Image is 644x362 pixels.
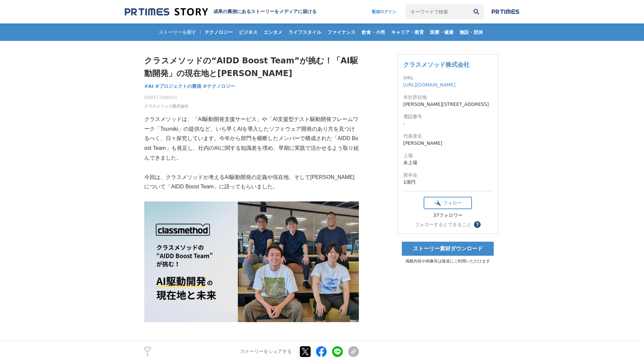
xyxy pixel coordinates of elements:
[125,7,208,16] img: 成果の裏側にあるストーリーをメディアに届ける
[125,7,317,16] a: 成果の裏側にあるストーリーをメディアに届ける 成果の裏側にあるストーリーをメディアに届ける
[144,201,359,322] img: thumbnail_3b629b00-9dfc-11f0-9ee8-4f16c80bb7f8.png
[203,83,235,89] span: #テクノロジー
[144,83,154,89] span: #AI
[427,29,456,35] span: 医療・健康
[236,23,260,41] a: ビジネス
[403,82,455,87] a: [URL][DOMAIN_NAME]
[402,242,494,256] a: ストーリー素材ダウンロード
[397,258,498,264] p: 掲載内容や画像等は報道にご利用いただけます
[403,140,492,147] dd: [PERSON_NAME]
[403,61,470,68] a: クラスメソッド株式会社
[403,172,492,179] dt: 資本金
[403,133,492,140] dt: 代表者名
[325,29,358,35] span: ファイナンス
[457,29,486,35] span: 施設・団体
[403,94,492,101] dt: 本社所在地
[403,101,492,108] dd: [PERSON_NAME][STREET_ADDRESS]
[144,95,189,101] span: [DATE] 10時00分
[213,9,317,15] h2: 成果の裏側にあるストーリーをメディアに届ける
[475,222,480,227] span: ？
[359,29,388,35] span: 飲食・小売
[403,113,492,120] dt: 電話番号
[403,152,492,159] dt: 上場
[286,23,324,41] a: ライフスタイル
[203,83,235,90] a: #テクノロジー
[325,23,358,41] a: ファイナンス
[155,83,202,90] a: #プロジェクトの裏側
[469,4,484,19] button: 検索
[359,23,388,41] a: 飲食・小売
[261,29,285,35] span: エンタメ
[144,353,151,356] p: 2
[403,179,492,186] dd: 1億円
[286,29,324,35] span: ライフスタイル
[388,29,427,35] span: キャリア・教育
[403,120,492,127] dd: -
[365,4,403,19] a: 配信ログイン
[144,54,359,80] h1: クラスメソッドの“AIDD Boost Team”が挑む！「AI駆動開発」の現在地と[PERSON_NAME]
[427,23,456,41] a: 医療・健康
[403,74,492,81] dt: URL
[424,197,472,209] button: フォロー
[240,349,292,355] p: ストーリーをシェアする
[144,83,154,90] a: #AI
[388,23,427,41] a: キャリア・教育
[236,29,260,35] span: ビジネス
[144,103,189,109] a: クラスメソッド株式会社
[144,173,359,192] p: 今回は、クラスメソッドが考えるAI駆動開発の定義や現在地、そして[PERSON_NAME]について「AIDD Boost Team」に語ってもらいました。
[261,23,285,41] a: エンタメ
[492,9,519,14] img: prtimes
[144,115,359,163] p: クラスメソッドは、「AI駆動開発支援サービス」や「AI支援型テスト駆動開発フレームワーク「Tsumiki」の提供など、いち早くAIを導入したソフトウェア開発のあり方を見つけるべく、日々探究してい...
[403,159,492,166] dd: 未上場
[155,83,202,89] span: #プロジェクトの裏側
[202,29,235,35] span: テクノロジー
[406,4,469,19] input: キーワードで検索
[457,23,486,41] a: 施設・団体
[474,221,481,228] button: ？
[415,222,471,227] div: フォローするとできること
[424,213,472,219] div: 37フォロワー
[202,23,235,41] a: テクノロジー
